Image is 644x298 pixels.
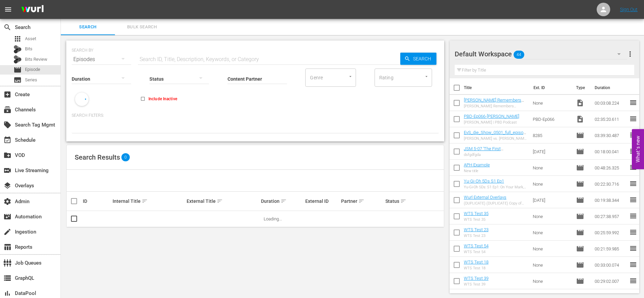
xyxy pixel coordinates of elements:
[592,143,629,160] td: 00:18:00.041
[530,273,573,289] td: None
[464,120,519,125] div: [PERSON_NAME] | PBD Podcast
[3,136,11,144] span: Schedule
[572,78,591,97] th: Type
[632,129,644,169] button: Open Feedback Widget
[4,5,12,13] span: menu
[530,95,573,111] td: None
[576,196,584,204] span: Episode
[3,259,11,267] span: Job Queues
[464,130,526,140] a: EvS_die_Show_0501_full_episode
[576,99,584,107] span: Video
[592,176,629,192] td: 00:22:30.716
[464,260,488,265] a: WTS Test 18
[576,228,584,237] span: Episode
[530,224,573,241] td: None
[464,146,503,156] a: JSM 5-07 'The First Thanksgiving' (+125)
[261,197,304,205] div: Duration
[281,198,287,204] span: sort
[464,114,519,119] a: PBD-Ep066-[PERSON_NAME]
[464,169,490,173] div: New title
[14,66,22,74] span: Episode
[576,147,584,156] span: Episode
[530,257,573,273] td: None
[25,46,32,52] span: Bits
[3,90,11,99] span: Create
[464,98,524,108] a: [PERSON_NAME] Remembers [PERSON_NAME] V2
[464,104,528,108] div: [PERSON_NAME] Remembers [PERSON_NAME] V2
[423,73,430,80] button: Open
[72,50,131,69] div: Episodes
[530,176,573,192] td: None
[121,153,130,161] span: 0
[592,95,629,111] td: 00:03:08.224
[217,198,223,204] span: sort
[629,212,637,220] span: reorder
[576,131,584,139] span: Episode
[576,277,584,285] span: Episode
[576,245,584,253] span: Episode
[530,241,573,257] td: None
[305,198,339,204] div: External ID
[629,228,637,236] span: reorder
[400,198,406,204] span: sort
[620,7,638,12] a: Sign Out
[3,274,11,282] span: GraphQL
[530,160,573,176] td: None
[629,147,637,155] span: reorder
[464,250,488,254] div: WTS Test 54
[464,136,528,141] div: [PERSON_NAME] vs. [PERSON_NAME] - Die Liveshow
[530,192,573,208] td: [DATE]
[464,266,488,270] div: WTS Test 18
[464,78,529,97] th: Title
[464,185,528,189] div: Yu-Gi-Oh 5Ds: S1 Ep1: On Your Mark, Get Set, DUEL!
[464,282,488,287] div: WTS Test 39
[72,113,439,118] p: Search Filters:
[3,213,11,221] span: Automation
[464,234,488,238] div: WTS Test 23
[629,277,637,285] span: reorder
[464,211,488,216] a: WTS Test 35
[464,179,504,184] a: Yu-Gi-Oh 5Ds S1 Ep1
[65,23,111,31] span: Search
[629,196,637,204] span: reorder
[592,192,629,208] td: 00:19:38.344
[3,121,11,129] span: Search Tag Mgmt
[3,243,11,251] span: Reports
[629,163,637,171] span: reorder
[142,198,148,204] span: sort
[347,73,354,80] button: Open
[3,182,11,190] span: Overlays
[629,180,637,188] span: reorder
[626,50,634,58] span: more_vert
[3,166,11,174] span: Live Streaming
[464,201,528,206] div: (DUPLICATE) (DUPLICATE) Copy of [PERSON_NAME] External Overlays
[576,261,584,269] span: Episode
[592,160,629,176] td: 00:48:26.325
[592,111,629,127] td: 02:35:20.611
[3,289,11,297] span: DataPool
[400,53,436,65] button: Search
[16,2,49,18] img: ans4CAIJ8jUAAAAAAAAAAAAAAAAAAAAAAAAgQb4GAAAAAAAAAAAAAAAAAAAAAAAAJMjXAAAAAAAAAAAAAAAAAAAAAAAAgAT5G...
[591,78,631,97] th: Duration
[358,198,364,204] span: sort
[592,127,629,143] td: 03:39:30.487
[3,197,11,206] span: Admin
[464,217,488,222] div: WTS Test 35
[626,46,634,62] button: more_vert
[576,164,584,172] span: Episode
[530,208,573,224] td: None
[25,77,37,83] span: Series
[187,197,259,205] div: External Title
[264,216,282,221] span: Loading...
[385,197,413,205] div: Status
[14,55,22,63] div: Bits Review
[629,244,637,252] span: reorder
[3,228,11,236] span: Ingestion
[464,276,488,281] a: WTS Test 39
[629,131,637,139] span: reorder
[25,35,36,42] span: Asset
[113,197,185,205] div: Internal Title
[3,23,11,31] span: Search
[529,78,572,97] th: Ext. ID
[455,45,627,63] div: Default Workspace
